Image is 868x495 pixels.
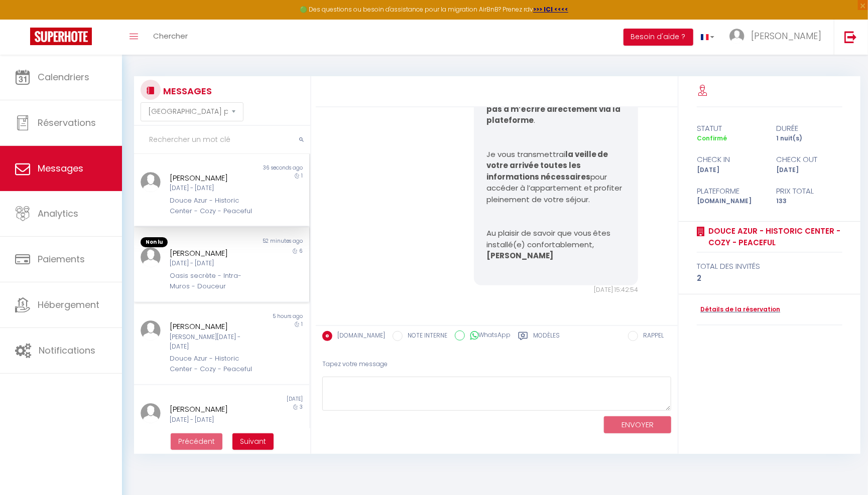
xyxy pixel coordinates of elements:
[770,153,849,166] div: check out
[38,71,89,83] span: Calendriers
[178,436,215,446] span: Précédent
[170,320,259,333] div: [PERSON_NAME]
[697,260,842,272] div: total des invités
[300,403,303,411] span: 3
[221,395,309,403] div: [DATE]
[141,403,161,423] img: ...
[170,403,259,415] div: [PERSON_NAME]
[486,149,610,182] strong: la veille de votre arrivée toutes les informations nécessaires
[141,172,161,192] img: ...
[697,272,842,284] div: 2
[770,185,849,197] div: Prix total
[690,153,770,166] div: check in
[146,20,195,55] a: Chercher
[134,126,310,154] input: Rechercher un mot clé
[30,28,92,45] img: Super Booking
[299,247,303,255] span: 6
[170,259,259,268] div: [DATE] - [DATE]
[170,172,259,184] div: [PERSON_NAME]
[486,149,626,206] p: Je vous transmettrai pour accéder à l’appartement et profiter pleinement de votre séjour.
[465,331,511,342] label: WhatsApp
[697,134,727,142] span: Confirmé
[170,271,259,291] div: Oasis secrète - Intra-Muros - Douceur
[322,352,671,377] div: Tapez votre message
[486,228,626,262] p: Au plaisir de savoir que vous êtes installé(e) confortablement,
[486,250,553,261] strong: [PERSON_NAME]
[690,166,770,175] div: [DATE]
[240,436,266,446] span: Suivant
[38,162,83,175] span: Messages
[844,31,857,43] img: logout
[638,331,664,342] label: RAPPEL
[624,29,693,46] button: Besoin d'aide ?
[161,80,212,102] h3: MESSAGES
[141,247,161,267] img: ...
[729,29,745,44] img: ...
[141,320,161,341] img: ...
[170,184,259,193] div: [DATE] - [DATE]
[705,225,842,249] a: Douce Azur - Historic Center - Cozy - Peaceful
[170,415,259,425] div: [DATE] - [DATE]
[38,116,96,129] span: Réservations
[153,31,188,41] span: Chercher
[533,331,560,344] label: Modèles
[770,122,849,134] div: durée
[221,237,309,247] div: 52 minutes ago
[474,285,639,295] div: [DATE] 15:42:54
[232,433,274,450] button: Next
[770,197,849,206] div: 133
[141,237,168,247] span: Non lu
[38,253,85,265] span: Paiements
[170,333,259,352] div: [PERSON_NAME][DATE] - [DATE]
[39,344,95,357] span: Notifications
[697,305,780,314] a: Détails de la réservation
[170,427,259,448] div: Douce Azur - Historic Center - Cozy - Peaceful
[722,20,834,55] a: ... [PERSON_NAME]
[301,320,303,328] span: 1
[38,298,99,311] span: Hébergement
[301,172,303,180] span: 1
[751,30,821,42] span: [PERSON_NAME]
[38,207,78,220] span: Analytics
[770,134,849,143] div: 1 nuit(s)
[170,247,259,259] div: [PERSON_NAME]
[170,196,259,216] div: Douce Azur - Historic Center - Cozy - Peaceful
[171,433,222,450] button: Previous
[690,197,770,206] div: [DOMAIN_NAME]
[690,122,770,134] div: statut
[332,331,385,342] label: [DOMAIN_NAME]
[690,185,770,197] div: Plateforme
[486,92,623,125] strong: n’hésitez pas à m’écrire directement via la plateforme
[221,164,309,172] div: 36 seconds ago
[170,354,259,374] div: Douce Azur - Historic Center - Cozy - Peaceful
[221,312,309,320] div: 5 hours ago
[604,416,671,434] button: ENVOYER
[403,331,447,342] label: NOTE INTERNE
[770,166,849,175] div: [DATE]
[533,5,568,14] a: >>> ICI <<<<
